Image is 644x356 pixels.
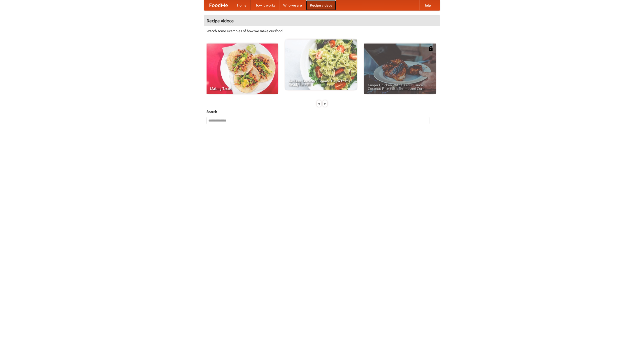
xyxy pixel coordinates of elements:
a: FoodMe [204,0,233,10]
a: Help [419,0,435,10]
img: 483408.png [428,46,433,51]
p: Watch some examples of how we make our food! [207,28,437,33]
a: Home [233,0,251,10]
a: Recipe videos [306,0,336,10]
a: An Easy, Summery Tomato Pasta That's Ready for Fall [285,39,357,90]
h5: Search [207,109,437,114]
div: » [323,100,327,107]
a: Making Tacos [207,44,278,94]
div: « [317,100,321,107]
a: How it works [251,0,279,10]
span: Making Tacos [210,87,274,90]
h4: Recipe videos [204,16,440,26]
a: Who we are [279,0,306,10]
span: An Easy, Summery Tomato Pasta That's Ready for Fall [289,79,353,86]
